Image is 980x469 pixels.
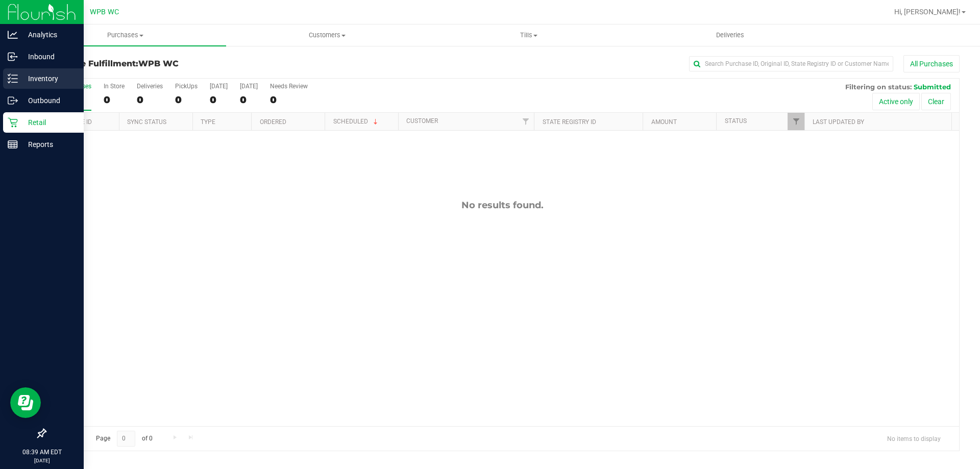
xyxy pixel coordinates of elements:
[813,118,864,126] a: Last Updated By
[210,83,228,90] div: [DATE]
[18,29,79,41] p: Analytics
[18,138,79,151] p: Reports
[240,94,258,106] div: 0
[517,113,534,130] a: Filter
[18,116,79,129] p: Retail
[8,30,18,40] inline-svg: Analytics
[18,72,79,85] p: Inventory
[8,95,18,106] inline-svg: Outbound
[104,94,125,106] div: 0
[138,59,179,68] span: WPB WC
[104,83,125,90] div: In Store
[845,83,912,91] span: Filtering on status:
[137,83,163,90] div: Deliveries
[18,94,79,107] p: Outbound
[629,24,831,46] a: Deliveries
[10,387,41,418] iframe: Resource center
[788,113,804,130] a: Filter
[24,31,226,40] span: Purchases
[702,31,758,40] span: Deliveries
[45,59,350,68] h3: Purchase Fulfillment:
[921,93,951,110] button: Clear
[127,118,166,126] a: Sync Status
[725,117,747,125] a: Status
[8,52,18,62] inline-svg: Inbound
[210,94,228,106] div: 0
[8,117,18,128] inline-svg: Retail
[872,93,920,110] button: Active only
[45,200,959,211] div: No results found.
[240,83,258,90] div: [DATE]
[227,31,427,40] span: Customers
[879,431,949,446] span: No items to display
[689,56,893,71] input: Search Purchase ID, Original ID, State Registry ID or Customer Name...
[894,8,961,16] span: Hi, [PERSON_NAME]!
[201,118,215,126] a: Type
[5,457,79,464] p: [DATE]
[406,117,438,125] a: Customer
[24,24,226,46] a: Purchases
[270,83,308,90] div: Needs Review
[543,118,596,126] a: State Registry ID
[175,94,198,106] div: 0
[428,31,629,40] span: Tills
[903,55,960,72] button: All Purchases
[137,94,163,106] div: 0
[90,8,119,16] span: WPB WC
[270,94,308,106] div: 0
[5,448,79,457] p: 08:39 AM EDT
[333,118,380,125] a: Scheduled
[651,118,677,126] a: Amount
[87,431,161,447] span: Page of 0
[175,83,198,90] div: PickUps
[260,118,286,126] a: Ordered
[226,24,428,46] a: Customers
[8,139,18,150] inline-svg: Reports
[428,24,629,46] a: Tills
[18,51,79,63] p: Inbound
[8,73,18,84] inline-svg: Inventory
[914,83,951,91] span: Submitted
